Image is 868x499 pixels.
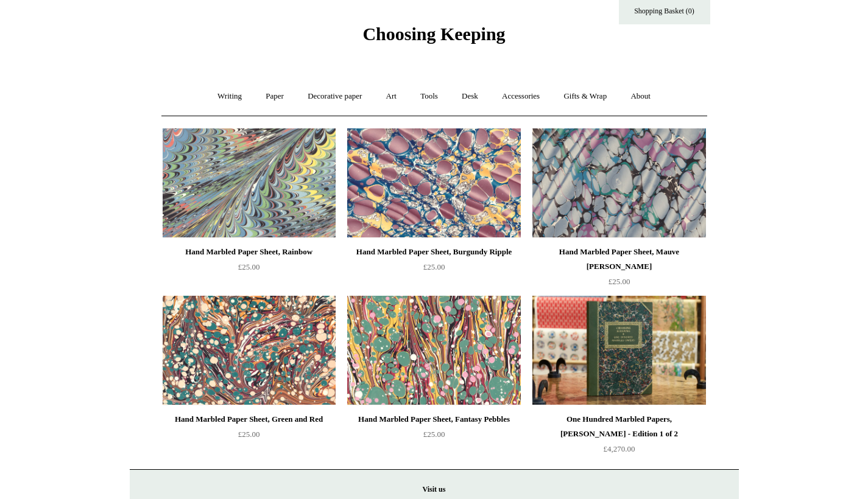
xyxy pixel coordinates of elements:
[609,277,630,286] span: £25.00
[163,245,336,295] a: Hand Marbled Paper Sheet, Rainbow £25.00
[409,80,449,113] a: Tools
[166,412,333,427] div: Hand Marbled Paper Sheet, Green and Red
[619,80,662,113] a: About
[255,80,295,113] a: Paper
[347,128,520,238] img: Hand Marbled Paper Sheet, Burgundy Ripple
[532,128,705,238] a: Hand Marbled Paper Sheet, Mauve Jewel Ripple Hand Marbled Paper Sheet, Mauve Jewel Ripple
[423,262,445,271] span: £25.00
[532,245,705,295] a: Hand Marbled Paper Sheet, Mauve [PERSON_NAME] £25.00
[163,128,336,238] a: Hand Marbled Paper Sheet, Rainbow Hand Marbled Paper Sheet, Rainbow
[423,485,446,494] strong: Visit us
[163,296,336,405] img: Hand Marbled Paper Sheet, Green and Red
[532,296,705,405] img: One Hundred Marbled Papers, John Jeffery - Edition 1 of 2
[375,80,408,113] a: Art
[350,412,517,427] div: Hand Marbled Paper Sheet, Fantasy Pebbles
[238,262,260,271] span: £25.00
[532,296,705,405] a: One Hundred Marbled Papers, John Jeffery - Edition 1 of 2 One Hundred Marbled Papers, John Jeffer...
[535,245,702,274] div: Hand Marbled Paper Sheet, Mauve [PERSON_NAME]
[238,430,260,439] span: £25.00
[163,412,336,462] a: Hand Marbled Paper Sheet, Green and Red £25.00
[347,128,520,238] a: Hand Marbled Paper Sheet, Burgundy Ripple Hand Marbled Paper Sheet, Burgundy Ripple
[350,245,517,259] div: Hand Marbled Paper Sheet, Burgundy Ripple
[206,80,253,113] a: Writing
[362,33,505,42] a: Choosing Keeping
[163,296,336,405] a: Hand Marbled Paper Sheet, Green and Red Hand Marbled Paper Sheet, Green and Red
[491,80,551,113] a: Accessories
[347,412,520,462] a: Hand Marbled Paper Sheet, Fantasy Pebbles £25.00
[532,412,705,462] a: One Hundred Marbled Papers, [PERSON_NAME] - Edition 1 of 2 £4,270.00
[297,80,373,113] a: Decorative paper
[451,80,489,113] a: Desk
[166,245,333,259] div: Hand Marbled Paper Sheet, Rainbow
[347,296,520,405] a: Hand Marbled Paper Sheet, Fantasy Pebbles Hand Marbled Paper Sheet, Fantasy Pebbles
[347,245,520,295] a: Hand Marbled Paper Sheet, Burgundy Ripple £25.00
[532,128,705,238] img: Hand Marbled Paper Sheet, Mauve Jewel Ripple
[163,128,336,238] img: Hand Marbled Paper Sheet, Rainbow
[362,24,505,44] span: Choosing Keeping
[347,296,520,405] img: Hand Marbled Paper Sheet, Fantasy Pebbles
[535,412,702,441] div: One Hundred Marbled Papers, [PERSON_NAME] - Edition 1 of 2
[604,444,635,453] span: £4,270.00
[423,430,445,439] span: £25.00
[552,80,618,113] a: Gifts & Wrap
